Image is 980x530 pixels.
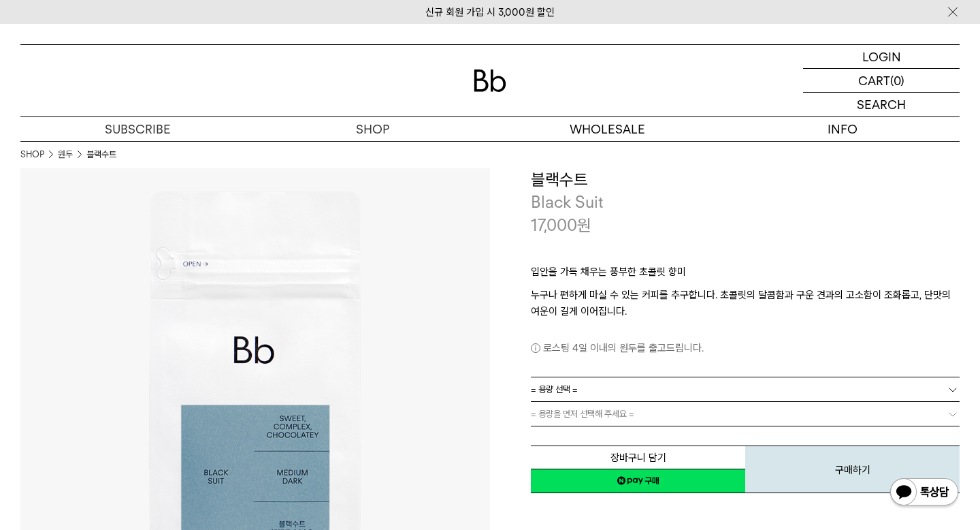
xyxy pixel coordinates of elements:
[20,117,255,141] a: SUBSCRIBE
[531,287,960,319] p: 누구나 편하게 마실 수 있는 커피를 추구합니다. 초콜릿의 달콤함과 구운 견과의 고소함이 조화롭고, 단맛의 여운이 길게 이어집니다.
[255,117,490,141] a: SHOP
[531,214,591,237] p: 17,000
[803,69,960,93] a: CART (0)
[531,402,634,426] span: = 용량을 먼저 선택해 주세요 =
[862,45,901,68] p: LOGIN
[531,446,745,469] button: 장바구니 담기
[474,69,506,92] img: 로고
[531,264,960,287] p: 입안을 가득 채우는 풍부한 초콜릿 향미
[890,69,904,92] p: (0)
[577,215,591,235] span: 원
[425,6,555,18] a: 신규 회원 가입 시 3,000원 할인
[531,469,745,493] a: 새창
[531,191,960,214] p: Black Suit
[58,148,73,161] a: 원두
[889,477,960,510] img: 카카오톡 채널 1:1 채팅 버튼
[725,117,960,141] p: INFO
[803,45,960,69] a: LOGIN
[20,148,44,161] a: SHOP
[745,446,960,493] button: 구매하기
[531,168,960,191] h3: 블랙수트
[531,377,578,401] span: = 용량 선택 =
[858,69,890,92] p: CART
[857,93,906,116] p: SEARCH
[86,148,116,161] li: 블랙수트
[531,340,960,356] p: 로스팅 4일 이내의 원두를 출고드립니다.
[490,117,725,141] p: WHOLESALE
